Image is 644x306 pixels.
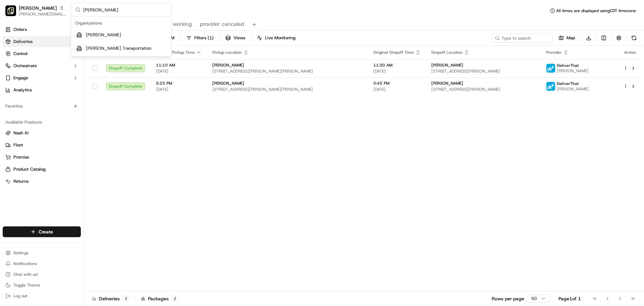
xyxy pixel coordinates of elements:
[57,151,62,156] div: 💻
[13,87,32,93] span: Analytics
[13,250,29,256] span: Settings
[19,11,67,17] button: [PERSON_NAME][EMAIL_ADDRESS][DOMAIN_NAME]
[13,63,37,69] span: Orchestrate
[546,50,562,55] span: Provider
[555,33,578,43] button: Map
[156,69,202,74] span: [DATE]
[156,87,202,92] span: [DATE]
[3,101,81,112] div: Favorites
[373,81,421,86] span: 5:45 PM
[19,5,57,11] span: [PERSON_NAME]
[5,178,78,184] a: Returns
[546,64,555,73] img: profile_deliverthat_partner.png
[3,117,81,128] div: Available Products
[86,32,121,38] span: [PERSON_NAME]
[141,295,179,302] div: Packages
[3,24,81,35] a: Orders
[557,81,579,86] span: DeliverThat
[3,128,81,138] button: Nash AI
[431,69,535,74] span: [STREET_ADDRESS][PERSON_NAME]
[3,3,69,19] button: Pei Wei - Rogers[PERSON_NAME][PERSON_NAME][EMAIL_ADDRESS][DOMAIN_NAME]
[567,35,575,41] span: Map
[3,291,81,301] button: Log out
[373,62,421,68] span: 11:30 AM
[558,295,581,302] div: Page 1 of 1
[71,17,171,56] div: Suggestions
[7,64,19,76] img: 1736555255976-a54dd68f-1ca7-489b-9aae-adbdc363a1c4
[222,33,248,43] button: Views
[3,73,81,83] button: Engage
[13,282,40,288] span: Toggle Theme
[5,5,16,16] img: Pei Wei - Rogers
[208,35,214,41] span: ( 1 )
[30,71,92,76] div: We're available if you need us!
[183,33,217,43] button: Filters(1)
[3,36,81,47] a: Deliveries
[156,81,202,86] span: 5:25 PM
[7,7,20,20] img: Nash
[3,226,81,237] button: Create
[3,176,81,187] button: Returns
[3,164,81,175] button: Product Catalog
[492,295,524,302] p: Rows per page
[7,27,122,38] p: Welcome 👋
[13,166,46,172] span: Product Catalog
[13,142,23,148] span: Fleet
[194,35,214,41] span: Filters
[13,154,29,160] span: Promise
[3,259,81,268] button: Notifications
[63,150,108,157] span: API Documentation
[59,104,73,110] span: [DATE]
[5,142,78,148] a: Fleet
[156,62,202,68] span: 11:10 AM
[17,43,121,50] input: Got a question? Start typing here...
[59,122,73,128] span: [DATE]
[54,147,110,160] a: 💻API Documentation
[13,293,27,299] span: Log out
[13,75,28,81] span: Engage
[86,45,151,51] span: [PERSON_NAME] Transportation
[557,63,579,68] span: DeliverThat
[3,248,81,258] button: Settings
[3,152,81,163] button: Promise
[557,68,589,74] span: [PERSON_NAME]
[92,295,130,302] div: Deliveries
[373,87,421,92] span: [DATE]
[431,81,463,86] span: [PERSON_NAME]
[104,86,122,94] button: See all
[14,64,26,76] img: 1732323095091-59ea418b-cfe3-43c8-9ae0-d0d06d6fd42c
[7,98,17,108] img: Jeff Sasse
[212,62,244,68] span: [PERSON_NAME]
[13,27,27,33] span: Orders
[7,87,45,93] div: Past conversations
[5,130,78,136] a: Nash AI
[156,50,195,55] span: Original Pickup Time
[72,18,170,28] div: Organizations
[373,50,414,55] span: Original Dropoff Time
[13,130,29,136] span: Nash AI
[13,178,29,184] span: Returns
[3,270,81,279] button: Chat with us!
[13,150,51,157] span: Knowledge Base
[122,296,130,302] div: 2
[546,82,555,91] img: profile_deliverthat_partner.png
[200,20,244,28] span: provider canceled
[5,166,78,172] a: Product Catalog
[56,104,58,110] span: •
[21,122,54,128] span: [PERSON_NAME]
[7,116,17,127] img: Jeff Sasse
[3,280,81,290] button: Toggle Theme
[629,33,639,43] button: Refresh
[83,3,167,16] input: Search...
[212,50,242,55] span: Pickup Location
[3,140,81,150] button: Fleet
[13,39,33,45] span: Deliveries
[13,51,28,57] span: Control
[21,104,54,110] span: [PERSON_NAME]
[3,48,81,59] button: Control
[212,81,244,86] span: [PERSON_NAME]
[431,87,535,92] span: [STREET_ADDRESS][PERSON_NAME]
[56,122,58,128] span: •
[13,261,37,266] span: Notifications
[557,86,589,92] span: [PERSON_NAME]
